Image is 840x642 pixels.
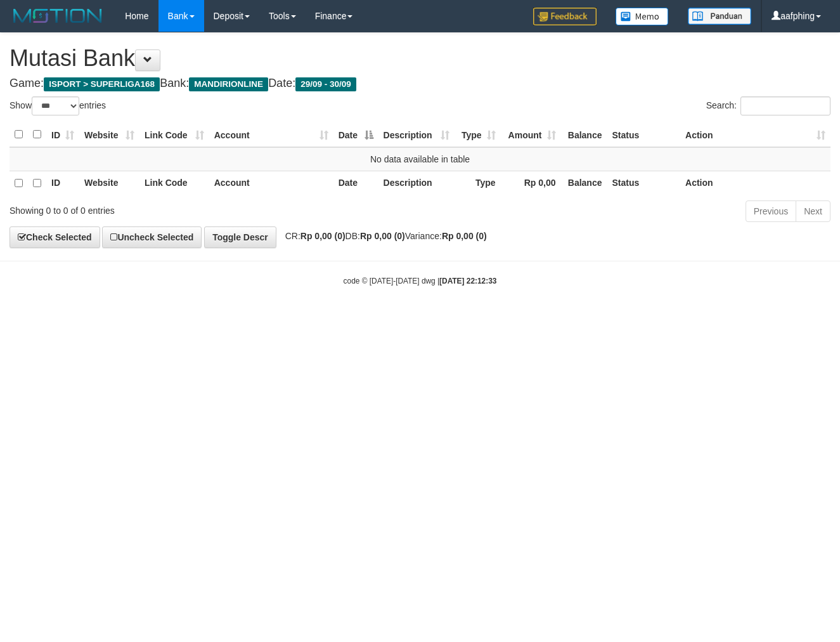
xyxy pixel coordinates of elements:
img: panduan.png [688,8,751,25]
th: Type [455,171,501,195]
a: Next [796,200,830,222]
strong: Rp 0,00 (0) [300,231,346,241]
strong: Rp 0,00 (0) [442,231,487,241]
img: MOTION_logo.png [10,6,106,25]
img: Feedback.jpg [533,8,597,25]
th: Date [333,171,378,195]
th: Website: activate to sort column ascending [79,122,139,147]
span: ISPORT > SUPERLIGA168 [44,77,160,91]
th: Date: activate to sort column descending [333,122,378,147]
select: Showentries [32,96,79,115]
th: Action: activate to sort column ascending [680,122,830,147]
th: Rp 0,00 [501,171,561,195]
label: Show entries [10,96,106,115]
th: Status [607,122,680,147]
img: Button%20Memo.svg [616,8,669,25]
th: Link Code: activate to sort column ascending [139,122,209,147]
label: Search: [706,96,830,115]
th: Account: activate to sort column ascending [209,122,333,147]
a: Previous [746,200,796,222]
strong: [DATE] 22:12:33 [439,277,496,285]
h1: Mutasi Bank [10,46,830,71]
div: Showing 0 to 0 of 0 entries [10,199,340,217]
a: Uncheck Selected [102,226,202,248]
th: Action [680,171,830,195]
a: Toggle Descr [204,226,276,248]
th: ID [46,171,79,195]
th: Description: activate to sort column ascending [378,122,455,147]
span: CR: DB: Variance: [279,231,487,241]
a: Check Selected [10,226,100,248]
th: Type: activate to sort column ascending [455,122,501,147]
input: Search: [740,96,830,115]
span: MANDIRIONLINE [189,77,268,91]
td: No data available in table [10,147,830,171]
small: code © [DATE]-[DATE] dwg | [344,277,497,285]
th: Balance [561,122,607,147]
th: Amount: activate to sort column ascending [501,122,561,147]
span: 29/09 - 30/09 [295,77,356,91]
th: Balance [561,171,607,195]
h4: Game: Bank: Date: [10,77,830,90]
strong: Rp 0,00 (0) [360,231,405,241]
th: Account [209,171,333,195]
th: ID: activate to sort column ascending [46,122,79,147]
th: Website [79,171,139,195]
th: Link Code [139,171,209,195]
th: Status [607,171,680,195]
th: Description [378,171,455,195]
